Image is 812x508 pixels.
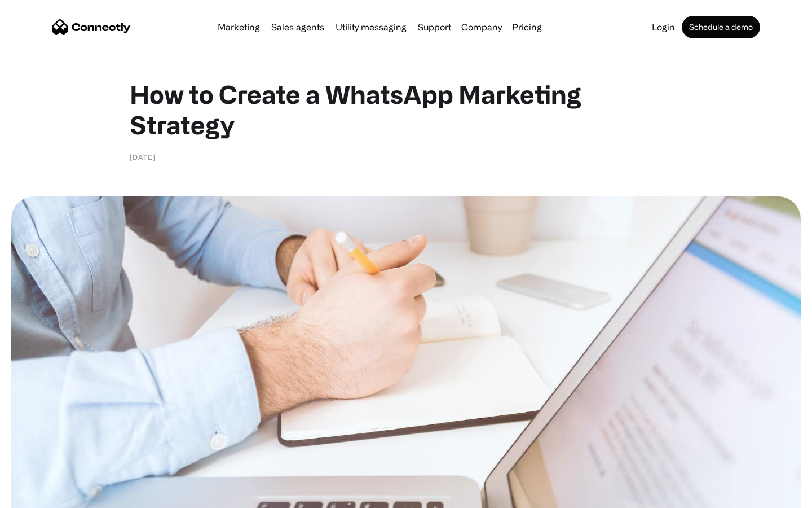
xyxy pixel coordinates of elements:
a: Support [413,23,456,32]
a: Pricing [507,23,546,32]
a: Marketing [213,23,264,32]
aside: Language selected: English [11,488,68,504]
a: Schedule a demo [682,16,760,38]
div: Company [458,19,505,35]
a: Login [647,23,679,32]
h1: How to Create a WhatsApp Marketing Strategy [130,79,682,140]
a: Utility messaging [331,23,411,32]
div: Company [461,19,502,35]
div: [DATE] [130,151,156,163]
a: Sales agents [267,23,329,32]
ul: Language list [23,488,68,504]
a: home [52,19,131,36]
